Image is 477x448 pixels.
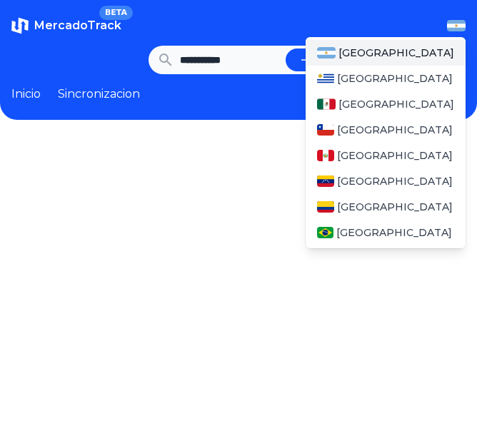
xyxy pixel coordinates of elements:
[34,19,121,32] span: MercadoTrack
[306,117,466,143] a: Chile[GEOGRAPHIC_DATA]
[447,20,466,31] img: Argentina
[58,86,140,103] a: Sincronizacion
[317,124,334,136] img: Chile
[337,148,453,163] span: [GEOGRAPHIC_DATA]
[338,97,454,111] span: [GEOGRAPHIC_DATA]
[338,46,454,60] span: [GEOGRAPHIC_DATA]
[317,98,336,110] img: Mexico
[306,220,466,245] a: Brasil[GEOGRAPHIC_DATA]
[306,40,466,66] a: Argentina[GEOGRAPHIC_DATA]
[11,17,121,34] a: MercadoTrackBETA
[337,71,453,86] span: [GEOGRAPHIC_DATA]
[99,6,133,20] span: BETA
[337,200,453,214] span: [GEOGRAPHIC_DATA]
[317,201,334,213] img: Colombia
[317,47,336,58] img: Argentina
[317,150,334,161] img: Peru
[337,123,453,137] span: [GEOGRAPHIC_DATA]
[11,17,29,34] img: MercadoTrack
[11,86,41,103] a: Inicio
[317,73,334,84] img: Uruguay
[306,194,466,220] a: Colombia[GEOGRAPHIC_DATA]
[306,143,466,168] a: Peru[GEOGRAPHIC_DATA]
[317,227,333,238] img: Brasil
[337,174,453,188] span: [GEOGRAPHIC_DATA]
[336,225,452,240] span: [GEOGRAPHIC_DATA]
[306,168,466,194] a: Venezuela[GEOGRAPHIC_DATA]
[317,175,334,187] img: Venezuela
[306,91,466,117] a: Mexico[GEOGRAPHIC_DATA]
[306,66,466,91] a: Uruguay[GEOGRAPHIC_DATA]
